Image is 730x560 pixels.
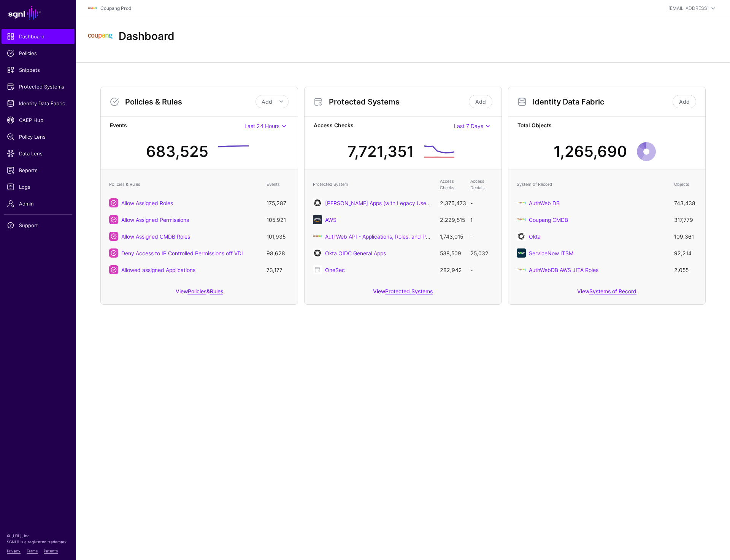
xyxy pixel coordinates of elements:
[325,233,452,240] a: AuthWeb API - Applications, Roles, and Permissions
[7,133,69,141] span: Policy Lens
[2,146,75,161] a: Data Lens
[517,248,526,258] img: svg+xml;base64,PHN2ZyB3aWR0aD0iNjQiIGhlaWdodD0iNjQiIHZpZXdCb3g9IjAgMCA2NCA2NCIgZmlsbD0ibm9uZSIgeG...
[2,96,75,111] a: Identity Data Fabric
[121,250,243,256] a: Deny Access to IP Controlled Permissions off VDI
[529,200,560,206] a: AuthWeb DB
[436,211,467,228] td: 2,229,515
[7,66,69,74] span: Snippets
[668,5,709,12] div: [EMAIL_ADDRESS]
[670,195,701,211] td: 743,438
[7,116,69,124] span: CAEP Hub
[670,261,701,278] td: 2,055
[121,217,189,223] a: Allow Assigned Permissions
[210,288,223,294] a: Rules
[467,261,497,278] td: -
[101,283,298,304] div: View &
[313,215,322,224] img: svg+xml;base64,PHN2ZyB3aWR0aD0iNjQiIGhlaWdodD0iNjQiIHZpZXdCb3g9IjAgMCA2NCA2NCIgZmlsbD0ibm9uZSIgeG...
[508,283,705,304] div: View
[517,265,526,274] img: svg+xml;base64,PHN2ZyBpZD0iTG9nbyIgeG1sbnM9Imh0dHA6Ly93d3cudzMub3JnLzIwMDAvc3ZnIiB3aWR0aD0iMTIxLj...
[589,288,636,294] a: Systems of Record
[263,195,293,211] td: 175,287
[673,95,696,108] a: Add
[313,232,322,241] img: svg+xml;base64,PD94bWwgdmVyc2lvbj0iMS4wIiBlbmNvZGluZz0iVVRGLTgiIHN0YW5kYWxvbmU9Im5vIj8+CjwhLS0gQ3...
[454,123,483,129] span: Last 7 Days
[329,97,467,106] h3: Protected Systems
[121,200,173,206] a: Allow Assigned Roles
[325,217,336,223] a: AWS
[436,245,467,261] td: 538,509
[670,228,701,245] td: 109,361
[325,200,435,206] a: [PERSON_NAME] Apps (with Legacy UserID)
[44,549,58,553] a: Patents
[262,98,272,105] span: Add
[529,217,568,223] a: Coupang CMDB
[7,200,69,207] span: Admin
[467,174,497,195] th: Access Denials
[263,245,293,261] td: 98,628
[7,49,69,57] span: Policies
[263,174,293,195] th: Events
[467,195,497,211] td: -
[436,228,467,245] td: 1,743,015
[348,140,414,163] div: 7,721,351
[467,228,497,245] td: -
[188,288,206,294] a: Policies
[517,121,696,131] strong: Total Objects
[88,24,113,49] img: svg+xml;base64,PHN2ZyBpZD0iTG9nbyIgeG1sbnM9Imh0dHA6Ly93d3cudzMub3JnLzIwMDAvc3ZnIiB3aWR0aD0iMTIxLj...
[309,174,436,195] th: Protected System
[7,549,21,553] a: Privacy
[670,245,701,261] td: 92,214
[2,29,75,44] a: Dashboard
[7,539,69,545] p: SGNL® is a registered trademark
[469,95,492,108] a: Add
[670,211,701,228] td: 317,779
[263,211,293,228] td: 105,921
[7,83,69,90] span: Protected Systems
[88,4,97,13] img: svg+xml;base64,PHN2ZyBpZD0iTG9nbyIgeG1sbnM9Imh0dHA6Ly93d3cudzMub3JnLzIwMDAvc3ZnIiB3aWR0aD0iMTIxLj...
[7,150,69,157] span: Data Lens
[2,79,75,94] a: Protected Systems
[110,121,244,131] strong: Events
[2,112,75,128] a: CAEP Hub
[2,179,75,195] a: Logs
[7,183,69,191] span: Logs
[125,97,255,106] h3: Policies & Rules
[7,533,69,539] p: © [URL], Inc
[325,250,386,256] a: Okta OIDC General Apps
[119,30,175,43] h2: Dashboard
[670,174,701,195] th: Objects
[7,100,69,107] span: Identity Data Fabric
[436,174,467,195] th: Access Checks
[313,248,322,258] img: svg+xml;base64,PHN2ZyB3aWR0aD0iNjQiIGhlaWdodD0iNjQiIHZpZXdCb3g9IjAgMCA2NCA2NCIgZmlsbD0ibm9uZSIgeG...
[2,129,75,144] a: Policy Lens
[325,267,345,273] a: OneSec
[2,196,75,211] a: Admin
[385,288,433,294] a: Protected Systems
[529,250,573,256] a: ServiceNow ITSM
[7,166,69,174] span: Reports
[100,5,131,11] a: Coupang Prod
[121,233,190,240] a: Allow Assigned CMDB Roles
[436,261,467,278] td: 282,942
[2,46,75,61] a: Policies
[2,163,75,178] a: Reports
[314,121,454,131] strong: Access Checks
[517,198,526,207] img: svg+xml;base64,PHN2ZyBpZD0iTG9nbyIgeG1sbnM9Imh0dHA6Ly93d3cudzMub3JnLzIwMDAvc3ZnIiB3aWR0aD0iMTIxLj...
[436,195,467,211] td: 2,376,473
[529,233,541,240] a: Okta
[313,198,322,207] img: svg+xml;base64,PHN2ZyB3aWR0aD0iNjQiIGhlaWdodD0iNjQiIHZpZXdCb3g9IjAgMCA2NCA2NCIgZmlsbD0ibm9uZSIgeG...
[529,267,598,273] a: AuthWebDB AWS JITA Roles
[27,549,38,553] a: Terms
[517,215,526,224] img: svg+xml;base64,PHN2ZyBpZD0iTG9nbyIgeG1sbnM9Imh0dHA6Ly93d3cudzMub3JnLzIwMDAvc3ZnIiB3aWR0aD0iMTIxLj...
[105,174,263,195] th: Policies & Rules
[7,221,69,229] span: Support
[517,232,526,241] img: svg+xml;base64,PHN2ZyB3aWR0aD0iNjQiIGhlaWdodD0iNjQiIHZpZXdCb3g9IjAgMCA2NCA2NCIgZmlsbD0ibm9uZSIgeG...
[5,5,71,21] a: SGNL
[467,211,497,228] td: 1
[467,245,497,261] td: 25,032
[305,283,501,304] div: View
[263,261,293,278] td: 73,177
[533,97,671,106] h3: Identity Data Fabric
[263,228,293,245] td: 101,935
[554,140,627,163] div: 1,265,690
